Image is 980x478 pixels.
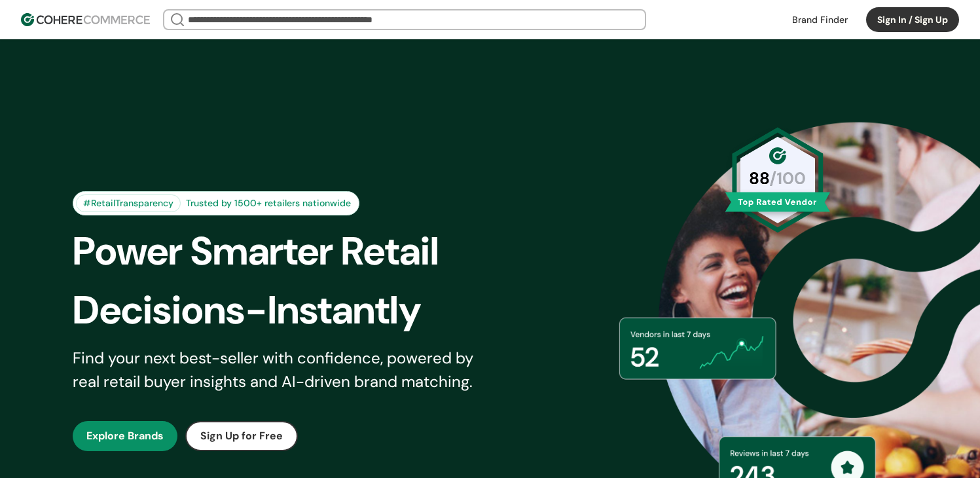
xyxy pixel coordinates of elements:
[76,194,181,212] div: #RetailTransparency
[181,196,356,210] div: Trusted by 1500+ retailers nationwide
[185,421,298,451] button: Sign Up for Free
[73,281,513,340] div: Decisions-Instantly
[73,346,490,394] div: Find your next best-seller with confidence, powered by real retail buyer insights and AI-driven b...
[21,13,150,26] img: Cohere Logo
[73,421,177,451] button: Explore Brands
[73,222,513,281] div: Power Smarter Retail
[866,7,959,32] button: Sign In / Sign Up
